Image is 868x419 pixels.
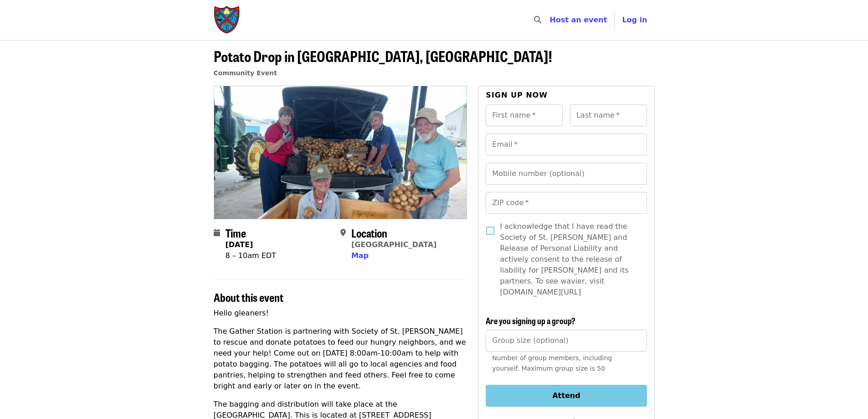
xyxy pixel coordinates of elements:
a: Community Event [214,69,277,77]
a: [GEOGRAPHIC_DATA] [351,240,437,249]
span: Location [351,225,387,241]
span: Number of group members, including yourself. Maximum group size is 50 [492,354,612,372]
input: [object Object] [486,330,647,352]
input: Search [547,9,554,31]
button: Attend [486,385,647,407]
div: 8 – 10am EDT [226,250,276,261]
i: map-marker-alt icon [340,228,346,237]
img: Society of St. Andrew - Home [214,5,241,35]
span: Log in [622,16,647,24]
span: I acknowledge that I have read the Society of St. [PERSON_NAME] and Release of Personal Liability... [500,221,639,298]
p: The Gather Station is partnering with Society of St. [PERSON_NAME] to rescue and donate potatoes ... [214,326,467,392]
span: Map [351,251,369,260]
input: Mobile number (optional) [486,163,647,185]
span: Time [226,225,246,241]
input: First name [486,104,563,126]
a: Host an event [550,16,607,24]
input: ZIP code [486,192,647,214]
button: Log in [615,11,654,29]
span: Sign up now [486,91,548,99]
span: Are you signing up a group? [486,315,575,326]
input: Last name [570,104,647,126]
i: calendar icon [214,228,220,237]
input: Email [486,134,647,155]
img: Potato Drop in New Hill, NC! organized by Society of St. Andrew [214,86,467,218]
span: About this event [214,289,283,305]
p: Hello gleaners! [214,308,467,319]
strong: [DATE] [226,240,253,249]
button: Map [351,250,369,261]
span: Potato Drop in [GEOGRAPHIC_DATA], [GEOGRAPHIC_DATA]! [214,45,552,67]
i: search icon [534,16,541,24]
